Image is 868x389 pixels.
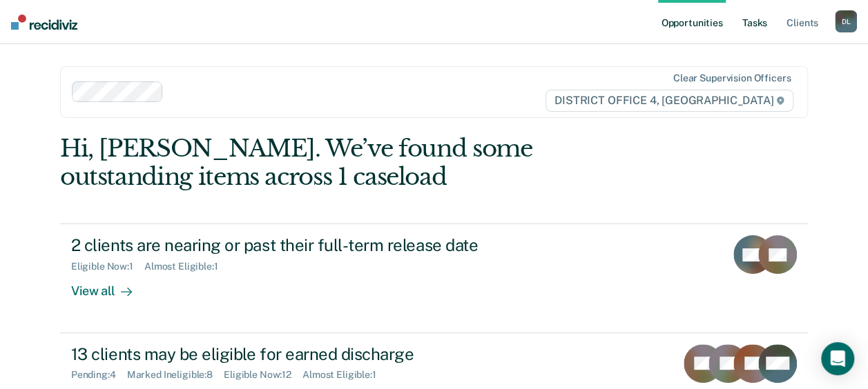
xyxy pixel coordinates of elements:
[302,369,387,381] div: Almost Eligible : 1
[71,344,556,364] div: 13 clients may be eligible for earned discharge
[673,72,791,84] div: Clear supervision officers
[60,223,808,332] a: 2 clients are nearing or past their full-term release dateEligible Now:1Almost Eligible:1View all
[71,235,556,255] div: 2 clients are nearing or past their full-term release date
[546,90,793,112] span: DISTRICT OFFICE 4, [GEOGRAPHIC_DATA]
[71,369,127,381] div: Pending : 4
[144,261,229,272] div: Almost Eligible : 1
[224,369,302,381] div: Eligible Now : 12
[60,134,659,191] div: Hi, [PERSON_NAME]. We’ve found some outstanding items across 1 caseload
[127,369,224,381] div: Marked Ineligible : 8
[11,14,77,30] img: Recidiviz
[71,272,148,299] div: View all
[71,261,144,272] div: Eligible Now : 1
[835,10,857,32] button: DL
[821,342,854,375] div: Open Intercom Messenger
[835,10,857,32] div: D L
